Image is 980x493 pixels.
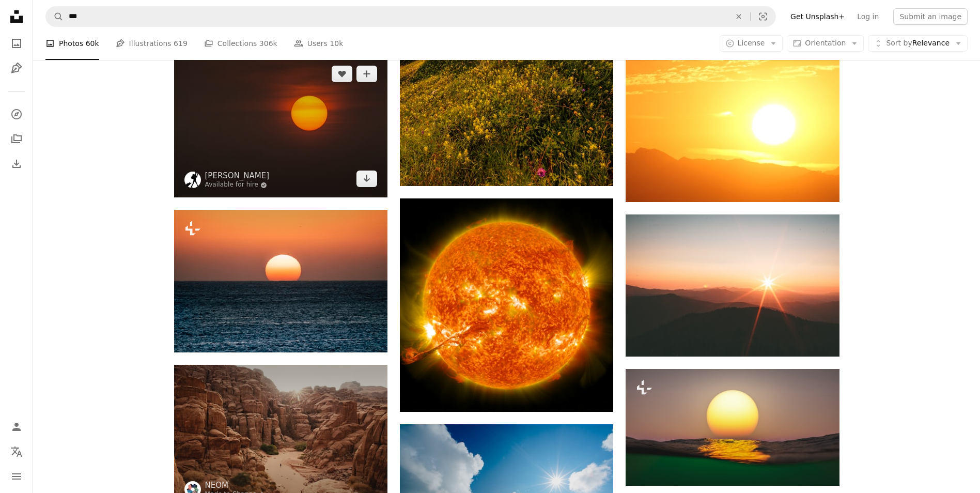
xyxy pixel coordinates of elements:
a: NEOM [205,480,264,490]
a: Home — Unsplash [6,6,27,29]
span: Orientation [805,39,846,47]
span: Relevance [886,38,950,49]
button: Search Unsplash [46,7,64,26]
span: 306k [259,38,277,49]
a: Users 10k [294,27,344,60]
a: Available for hire [205,181,270,189]
a: Illustrations 619 [116,27,188,60]
button: Like [332,66,352,82]
span: Sort by [886,39,912,47]
a: [PERSON_NAME] [205,171,270,181]
a: Photos [6,33,27,54]
a: Download [356,171,377,187]
a: low-light photo of sun [174,121,387,131]
a: Download History [6,153,27,174]
a: a person walking through a canyon in the desert [174,431,387,440]
img: Sunset or sunrise moment over the ocean with sun touching the horizon line on the water - romanti... [174,210,387,352]
span: 10k [330,38,343,49]
a: Explore [6,104,27,125]
button: Add to Collection [356,66,377,82]
a: Collections 306k [204,27,277,60]
span: License [738,39,765,47]
a: The sun with a corona mass ejection [400,300,613,310]
button: Orientation [787,35,864,52]
img: low-light photo of sun [174,55,387,197]
span: 619 [174,38,188,49]
a: Illustrations [6,58,27,79]
a: Sunset or sunrise moment over the ocean with sun touching the horizon line on the water - romanti... [174,276,387,286]
button: License [720,35,783,52]
form: Find visuals sitewide [45,6,776,27]
img: sunset over the surface of the sea with views of the seabed and the sun reflected on the water. 3... [626,369,839,486]
button: Menu [6,466,27,487]
button: Visual search [751,7,775,26]
button: Language [6,441,27,462]
button: Sort byRelevance [868,35,968,52]
a: Log in [851,8,885,25]
a: silhoutte of mountains during sunset [626,281,839,290]
img: silhoutte of mountains during sunset [626,214,839,357]
button: Submit an image [893,8,968,25]
img: Go to Vivek Doshi's profile [184,172,201,188]
a: Get Unsplash+ [784,8,851,25]
img: The sun with a corona mass ejection [400,198,613,412]
a: Log in / Sign up [6,417,27,437]
a: Collections [6,129,27,149]
button: Clear [727,7,750,26]
a: sunset over the surface of the sea with views of the seabed and the sun reflected on the water. 3... [626,422,839,432]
